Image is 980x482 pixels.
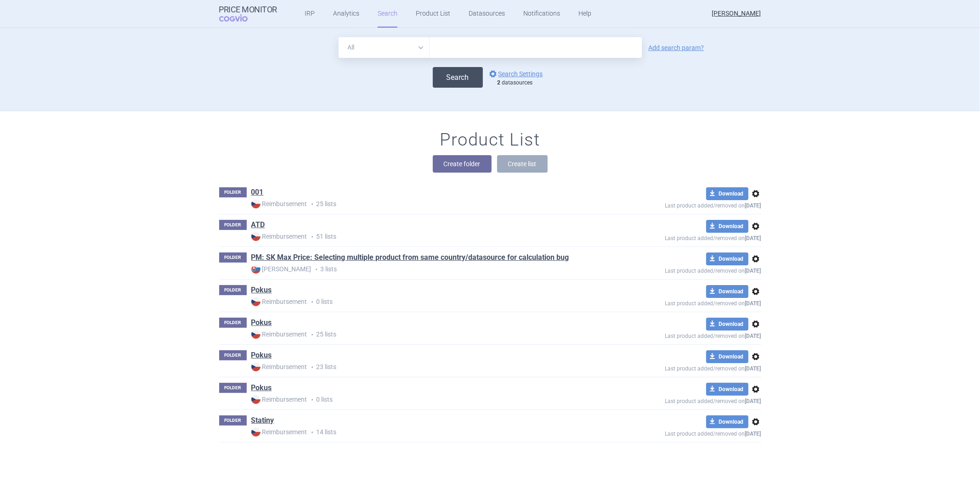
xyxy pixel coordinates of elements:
[219,252,247,263] p: FOLDER
[487,68,543,79] a: Search Settings
[251,362,599,372] p: 23 lists
[251,199,261,208] img: CZ
[498,79,548,87] div: datasources
[307,330,317,339] i: •
[706,350,748,363] button: Download
[219,187,247,197] p: FOLDER
[599,428,761,437] p: Last product added/removed on
[251,187,264,199] h1: 001
[251,264,312,274] strong: [PERSON_NAME]
[251,199,599,209] p: 25 lists
[251,350,272,360] a: Pokus
[219,5,278,14] strong: Price Monitor
[251,395,307,404] strong: Reimbursement
[251,285,272,297] h1: Pokus
[649,45,704,51] a: Add search param?
[706,318,748,331] button: Download
[745,202,761,209] strong: [DATE]
[433,67,483,88] button: Search
[433,155,492,173] button: Create folder
[251,297,261,306] img: CZ
[599,200,761,209] p: Last product added/removed on
[498,79,501,86] strong: 2
[251,220,265,230] a: ATD
[251,415,274,427] h1: Statiny
[219,383,247,393] p: FOLDER
[307,395,317,404] i: •
[497,155,548,173] button: Create list
[251,350,272,362] h1: Pokus
[745,398,761,404] strong: [DATE]
[251,362,307,371] strong: Reimbursement
[251,415,274,426] a: Statiny
[307,363,317,372] i: •
[251,427,261,437] img: CZ
[312,265,321,274] i: •
[251,187,264,197] a: 001
[219,285,247,295] p: FOLDER
[251,232,599,241] p: 51 lists
[599,396,761,404] p: Last product added/removed on
[599,363,761,372] p: Last product added/removed on
[219,318,247,328] p: FOLDER
[219,415,247,426] p: FOLDER
[706,383,748,396] button: Download
[745,300,761,307] strong: [DATE]
[251,297,599,307] p: 0 lists
[745,431,761,437] strong: [DATE]
[219,350,247,360] p: FOLDER
[251,362,261,371] img: CZ
[251,252,569,263] a: PM: SK Max Price: Selecting multiple product from same country/datasource for calculation bug
[251,427,307,437] strong: Reimbursement
[251,199,307,208] strong: Reimbursement
[219,5,278,22] a: Price MonitorCOGVIO
[251,264,599,274] p: 3 lists
[307,297,317,307] i: •
[251,220,265,232] h1: ATD
[706,187,748,200] button: Download
[307,200,317,209] i: •
[251,232,307,241] strong: Reimbursement
[251,264,261,274] img: SK
[599,265,761,274] p: Last product added/removed on
[440,129,540,151] h1: Product List
[307,428,317,437] i: •
[251,330,599,339] p: 25 lists
[251,395,599,404] p: 0 lists
[745,365,761,372] strong: [DATE]
[251,285,272,295] a: Pokus
[745,235,761,241] strong: [DATE]
[599,298,761,307] p: Last product added/removed on
[251,297,307,306] strong: Reimbursement
[706,415,748,428] button: Download
[745,333,761,339] strong: [DATE]
[599,233,761,241] p: Last product added/removed on
[251,318,272,330] h1: Pokus
[251,318,272,328] a: Pokus
[251,383,272,395] h1: Pokus
[307,232,317,241] i: •
[251,383,272,393] a: Pokus
[251,330,307,339] strong: Reimbursement
[219,14,261,22] span: COGVIO
[599,331,761,339] p: Last product added/removed on
[706,252,748,265] button: Download
[251,395,261,404] img: CZ
[251,330,261,339] img: CZ
[706,285,748,298] button: Download
[251,427,599,437] p: 14 lists
[745,268,761,274] strong: [DATE]
[251,252,569,264] h1: PM: SK Max Price: Selecting multiple product from same country/datasource for calculation bug
[219,220,247,230] p: FOLDER
[706,220,748,233] button: Download
[251,232,261,241] img: CZ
